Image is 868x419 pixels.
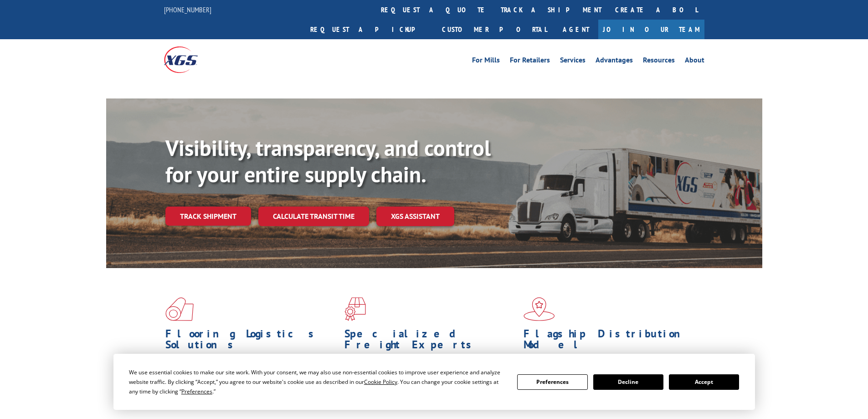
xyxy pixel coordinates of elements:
[165,297,194,321] img: xgs-icon-total-supply-chain-intelligence-red
[435,20,554,39] a: Customer Portal
[510,57,550,67] a: For Retailers
[685,57,704,67] a: About
[593,374,663,390] button: Decline
[669,374,739,390] button: Accept
[165,134,491,188] b: Visibility, transparency, and control for your entire supply chain.
[560,57,586,67] a: Services
[303,20,435,39] a: Request a pickup
[598,20,704,39] a: Join Our Team
[364,378,397,386] span: Cookie Policy
[258,207,369,226] a: Calculate transit time
[596,57,633,67] a: Advantages
[376,207,454,226] a: XGS ASSISTANT
[129,367,506,396] div: We use essential cookies to make our site work. With your consent, we may also use non-essential ...
[344,328,517,355] h1: Specialized Freight Experts
[524,328,696,355] h1: Flagship Distribution Model
[472,57,500,67] a: For Mills
[524,297,555,321] img: xgs-icon-flagship-distribution-model-red
[164,5,211,14] a: [PHONE_NUMBER]
[517,374,587,390] button: Preferences
[643,57,675,67] a: Resources
[113,354,755,410] div: Cookie Consent Prompt
[165,328,338,355] h1: Flooring Logistics Solutions
[165,207,251,226] a: Track shipment
[181,388,212,395] span: Preferences
[344,297,366,321] img: xgs-icon-focused-on-flooring-red
[554,20,598,39] a: Agent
